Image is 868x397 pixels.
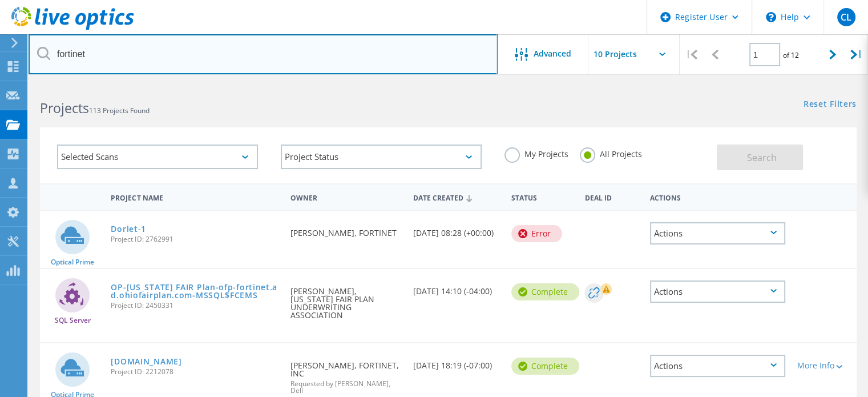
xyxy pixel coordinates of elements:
[534,50,571,58] span: Advanced
[111,358,181,366] a: [DOMAIN_NAME]
[511,358,579,375] div: Complete
[407,269,506,307] div: [DATE] 14:10 (-04:00)
[111,283,279,299] a: OP-[US_STATE] FAIR Plan-ofp-fortinet.ad.ohiofairplan.com-MSSQL$FCEMS
[407,186,506,208] div: Date Created
[290,380,402,394] span: Requested by [PERSON_NAME], Dell
[285,186,407,207] div: Owner
[111,368,279,375] span: Project ID: 2212078
[650,355,786,377] div: Actions
[29,34,498,74] input: Search projects by name, owner, ID, company, etc
[89,106,150,115] span: 113 Projects Found
[111,236,279,243] span: Project ID: 2762991
[506,186,579,207] div: Status
[845,34,868,75] div: |
[650,222,786,244] div: Actions
[804,100,857,110] a: Reset Filters
[40,99,89,117] b: Projects
[285,211,407,248] div: [PERSON_NAME], FORTINET
[717,145,803,170] button: Search
[783,50,799,60] span: of 12
[111,302,279,309] span: Project ID: 2450331
[55,317,91,324] span: SQL Server
[650,280,786,303] div: Actions
[841,13,851,22] span: CL
[407,343,506,381] div: [DATE] 18:19 (-07:00)
[580,147,642,158] label: All Projects
[511,283,579,300] div: Complete
[57,145,258,169] div: Selected Scans
[797,362,850,370] div: More Info
[111,225,146,233] a: Dorlet-1
[511,225,562,242] div: Error
[51,259,94,266] span: Optical Prime
[105,186,285,207] div: Project Name
[747,151,777,164] span: Search
[504,147,568,158] label: My Projects
[766,12,776,22] svg: \n
[11,24,134,32] a: Live Optics Dashboard
[407,211,506,248] div: [DATE] 08:28 (+00:00)
[680,34,703,75] div: |
[579,186,644,207] div: Deal Id
[644,186,792,207] div: Actions
[285,269,407,331] div: [PERSON_NAME], [US_STATE] FAIR PLAN UNDERWRITING ASSOCIATION
[281,145,482,169] div: Project Status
